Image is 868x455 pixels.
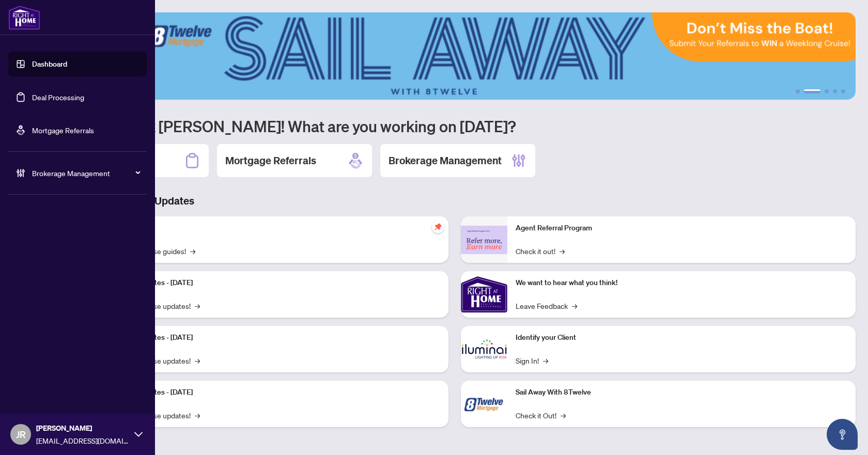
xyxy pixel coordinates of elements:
[32,125,94,135] a: Mortgage Referrals
[32,92,84,102] a: Deal Processing
[461,226,507,254] img: Agent Referral Program
[195,300,200,311] span: →
[516,387,847,398] p: Sail Away With 8Twelve
[804,89,820,93] button: 2
[560,245,565,257] span: →
[54,116,856,136] h1: Welcome back [PERSON_NAME]! What are you working on [DATE]?
[195,410,200,421] span: →
[16,427,26,442] span: JR
[225,153,316,168] h2: Mortgage Referrals
[36,422,129,434] span: [PERSON_NAME]
[833,89,837,93] button: 4
[516,410,566,421] a: Check it Out!→
[461,381,507,427] img: Sail Away With 8Twelve
[561,410,566,421] span: →
[827,419,858,450] button: Open asap
[54,12,856,100] img: Slide 1
[516,300,577,311] a: Leave Feedback→
[461,271,507,318] img: We want to hear what you think!
[516,223,847,234] p: Agent Referral Program
[516,245,565,257] a: Check it out!→
[572,300,577,311] span: →
[109,277,440,289] p: Platform Updates - [DATE]
[516,277,847,289] p: We want to hear what you think!
[109,223,440,234] p: Self-Help
[190,245,195,257] span: →
[195,355,200,366] span: →
[543,355,548,366] span: →
[461,326,507,372] img: Identify your Client
[32,59,67,69] a: Dashboard
[389,153,502,168] h2: Brokerage Management
[841,89,845,93] button: 5
[109,332,440,343] p: Platform Updates - [DATE]
[54,194,856,208] h3: Brokerage & Industry Updates
[796,89,800,93] button: 1
[825,89,829,93] button: 3
[8,5,40,30] img: logo
[516,332,847,343] p: Identify your Client
[516,355,548,366] a: Sign In!→
[432,221,444,233] span: pushpin
[32,167,139,179] span: Brokerage Management
[109,387,440,398] p: Platform Updates - [DATE]
[36,435,129,446] span: [EMAIL_ADDRESS][DOMAIN_NAME]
